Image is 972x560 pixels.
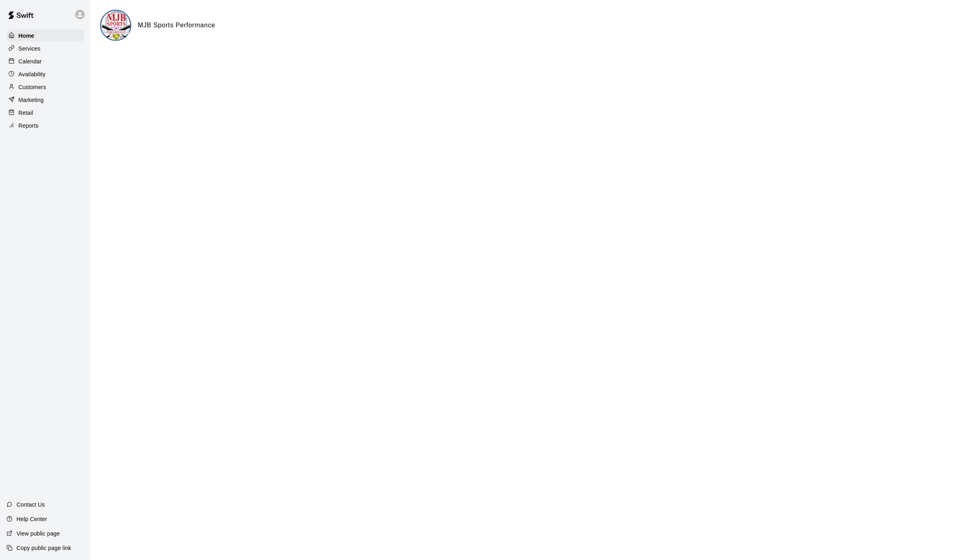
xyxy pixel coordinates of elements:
[16,529,60,538] p: View public page
[6,120,84,132] a: Reports
[6,107,84,119] a: Retail
[6,43,84,55] a: Services
[16,501,45,509] p: Contact Us
[18,70,46,78] p: Availability
[16,544,71,552] p: Copy public page link
[6,30,84,42] a: Home
[16,515,47,523] p: Help Center
[18,45,41,53] p: Services
[18,32,35,40] p: Home
[6,81,84,93] a: Customers
[18,57,42,65] p: Calendar
[138,20,215,31] h6: MJB Sports Performance
[18,122,39,130] p: Reports
[101,11,131,41] img: MJB Sports Performance logo
[6,68,84,80] a: Availability
[18,109,33,117] p: Retail
[18,96,44,104] p: Marketing
[6,55,84,67] a: Calendar
[6,94,84,106] a: Marketing
[18,83,46,91] p: Customers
